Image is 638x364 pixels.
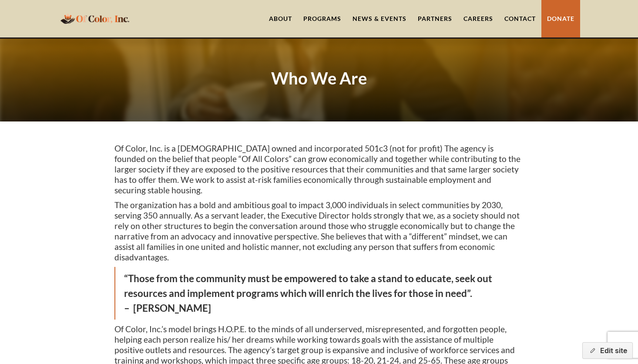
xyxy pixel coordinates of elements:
strong: Who We Are [271,68,367,88]
button: Edit site [582,342,633,359]
p: Of Color, Inc. is a [DEMOGRAPHIC_DATA] owned and incorporated 501c3 (not for profit) The agency i... [114,143,524,195]
div: Programs [303,14,341,23]
blockquote: “Those from the community must be empowered to take a stand to educate, seek out resources and im... [114,267,524,320]
p: The organization has a bold and ambitious goal to impact 3,000 individuals in select communities ... [114,200,524,263]
a: home [58,8,132,29]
